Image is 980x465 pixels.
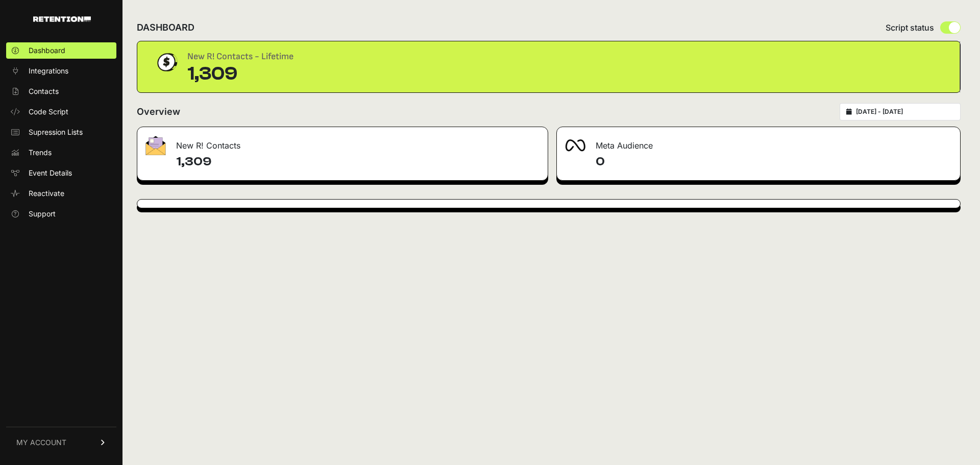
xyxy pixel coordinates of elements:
[557,127,960,158] div: Meta Audience
[6,185,116,202] a: Reactivate
[29,45,65,56] span: Dashboard
[145,136,166,155] img: fa-envelope-19ae18322b30453b285274b1b8af3d052b27d846a4fbe8435d1a52b978f639a2.png
[29,107,68,117] span: Code Script
[6,42,116,59] a: Dashboard
[6,124,116,140] a: Supression Lists
[137,127,548,158] div: New R! Contacts
[187,50,293,64] div: New R! Contacts - Lifetime
[6,83,116,100] a: Contacts
[16,437,66,448] span: MY ACCOUNT
[137,105,180,119] h2: Overview
[176,154,540,170] h4: 1,309
[6,63,116,79] a: Integrations
[29,127,83,137] span: Supression Lists
[154,50,179,75] img: dollar-coin-05c43ed7efb7bc0c12610022525b4bbbb207c7efeef5aecc26f025e68dcafac9.png
[33,16,91,22] img: Retention.com
[29,188,64,199] span: Reactivate
[29,148,52,158] span: Trends
[565,139,585,152] img: fa-meta-2f981b61bb99beabf952f7030308934f19ce035c18b003e963880cc3fabeebb7.png
[137,20,194,35] h2: DASHBOARD
[29,209,56,219] span: Support
[187,64,293,84] div: 1,309
[886,21,934,34] span: Script status
[29,66,68,76] span: Integrations
[6,104,116,120] a: Code Script
[6,165,116,181] a: Event Details
[6,144,116,161] a: Trends
[29,86,59,96] span: Contacts
[596,154,952,170] h4: 0
[6,206,116,222] a: Support
[6,427,116,458] a: MY ACCOUNT
[29,168,72,178] span: Event Details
